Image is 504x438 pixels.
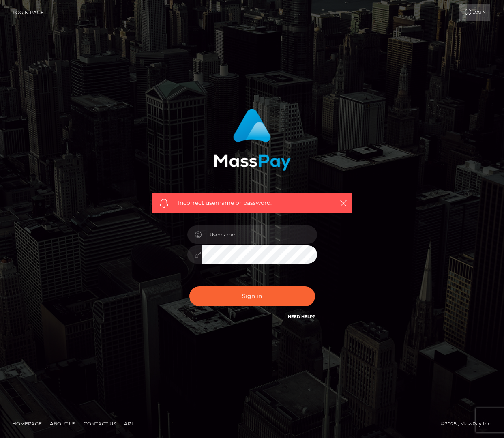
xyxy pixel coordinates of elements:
[214,109,291,171] img: MassPay Login
[9,417,45,430] a: Homepage
[459,4,490,21] a: Login
[13,4,44,21] a: Login Page
[178,199,326,207] span: Incorrect username or password.
[189,286,315,306] button: Sign in
[441,419,498,428] div: © 2025 , MassPay Inc.
[202,225,317,244] input: Username...
[288,314,315,319] a: Need Help?
[47,417,79,430] a: About Us
[80,417,119,430] a: Contact Us
[121,417,136,430] a: API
